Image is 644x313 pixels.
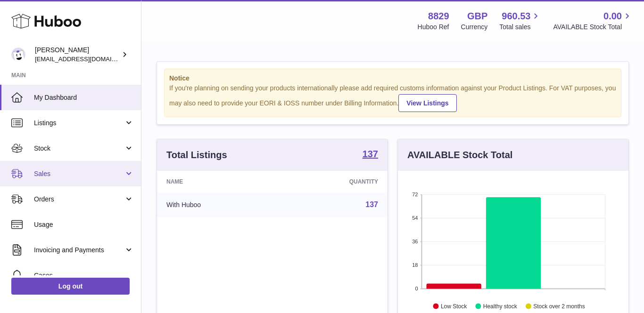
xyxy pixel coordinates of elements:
[35,46,120,64] div: [PERSON_NAME]
[11,278,130,295] a: Log out
[502,10,530,23] span: 960.53
[553,10,633,32] a: 0.00 AVAILABLE Stock Total
[418,23,449,32] div: Huboo Ref
[461,23,488,32] div: Currency
[34,220,134,229] span: Usage
[157,193,279,217] td: With Huboo
[34,246,124,255] span: Invoicing and Payments
[412,262,418,268] text: 18
[34,195,124,204] span: Orders
[157,171,279,193] th: Name
[398,94,456,112] a: View Listings
[483,303,518,309] text: Healthy stock
[407,149,512,161] h3: AVAILABLE Stock Total
[412,215,418,221] text: 54
[467,10,487,23] strong: GBP
[428,10,449,23] strong: 8829
[279,171,388,193] th: Quantity
[499,23,541,32] span: Total sales
[412,239,418,244] text: 36
[415,286,418,291] text: 0
[363,149,378,159] strong: 137
[34,93,134,102] span: My Dashboard
[166,149,227,161] h3: Total Listings
[533,303,585,309] text: Stock over 2 months
[363,149,378,161] a: 137
[34,144,124,153] span: Stock
[169,84,616,112] div: If you're planning on sending your products internationally please add required customs informati...
[34,119,124,128] span: Listings
[553,23,633,32] span: AVAILABLE Stock Total
[34,169,124,178] span: Sales
[11,48,25,62] img: commandes@kpmatech.com
[603,10,622,23] span: 0.00
[35,55,139,63] span: [EMAIL_ADDRESS][DOMAIN_NAME]
[365,201,378,209] a: 137
[412,192,418,197] text: 72
[34,271,134,280] span: Cases
[169,74,616,83] strong: Notice
[499,10,541,32] a: 960.53 Total sales
[441,303,467,309] text: Low Stock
